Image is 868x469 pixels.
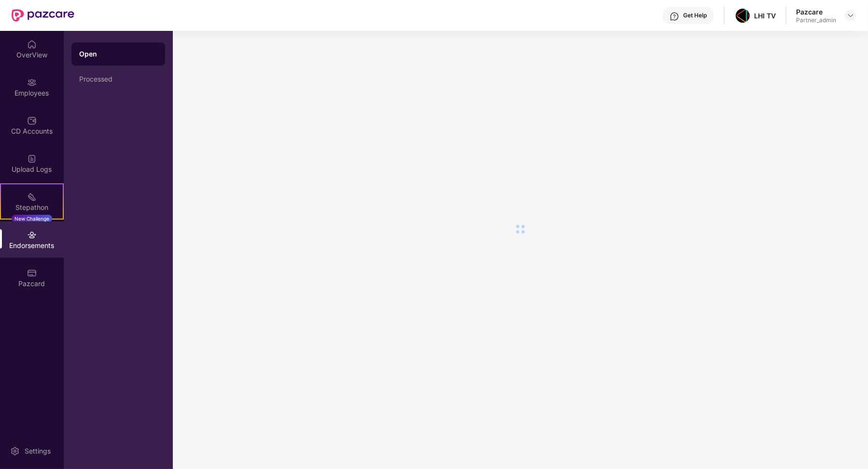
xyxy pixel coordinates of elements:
div: Pazcare [796,7,836,16]
img: svg+xml;base64,PHN2ZyBpZD0iRW1wbG95ZWVzIiB4bWxucz0iaHR0cDovL3d3dy53My5vcmcvMjAwMC9zdmciIHdpZHRoPS... [27,78,37,87]
img: svg+xml;base64,PHN2ZyBpZD0iRHJvcGRvd24tMzJ4MzIiIHhtbG5zPSJodHRwOi8vd3d3LnczLm9yZy8yMDAwL3N2ZyIgd2... [847,12,854,19]
div: New Challenge [12,215,52,222]
div: Get Help [683,12,707,19]
img: svg+xml;base64,PHN2ZyBpZD0iUGF6Y2FyZCIgeG1sbnM9Imh0dHA6Ly93d3cudzMub3JnLzIwMDAvc3ZnIiB3aWR0aD0iMj... [27,268,37,278]
div: LHI TV [754,11,776,20]
img: svg+xml;base64,PHN2ZyBpZD0iQ0RfQWNjb3VudHMiIGRhdGEtbmFtZT0iQ0QgQWNjb3VudHMiIHhtbG5zPSJodHRwOi8vd3... [27,116,37,125]
div: Settings [22,446,54,456]
div: Open [79,49,157,59]
img: LHI%20LOGO.png [736,9,750,23]
img: svg+xml;base64,PHN2ZyB4bWxucz0iaHR0cDovL3d3dy53My5vcmcvMjAwMC9zdmciIHdpZHRoPSIyMSIgaGVpZ2h0PSIyMC... [27,192,37,202]
img: New Pazcare Logo [12,9,74,22]
img: svg+xml;base64,PHN2ZyBpZD0iSG9tZSIgeG1sbnM9Imh0dHA6Ly93d3cudzMub3JnLzIwMDAvc3ZnIiB3aWR0aD0iMjAiIG... [27,40,37,49]
div: Processed [79,75,157,83]
img: svg+xml;base64,PHN2ZyBpZD0iRW5kb3JzZW1lbnRzIiB4bWxucz0iaHR0cDovL3d3dy53My5vcmcvMjAwMC9zdmciIHdpZH... [27,230,37,240]
div: Partner_admin [796,16,836,24]
div: Stepathon [1,203,63,212]
img: svg+xml;base64,PHN2ZyBpZD0iVXBsb2FkX0xvZ3MiIGRhdGEtbmFtZT0iVXBsb2FkIExvZ3MiIHhtbG5zPSJodHRwOi8vd3... [27,154,37,164]
img: svg+xml;base64,PHN2ZyBpZD0iU2V0dGluZy0yMHgyMCIgeG1sbnM9Imh0dHA6Ly93d3cudzMub3JnLzIwMDAvc3ZnIiB3aW... [10,446,20,456]
img: svg+xml;base64,PHN2ZyBpZD0iSGVscC0zMngzMiIgeG1sbnM9Imh0dHA6Ly93d3cudzMub3JnLzIwMDAvc3ZnIiB3aWR0aD... [670,12,679,21]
